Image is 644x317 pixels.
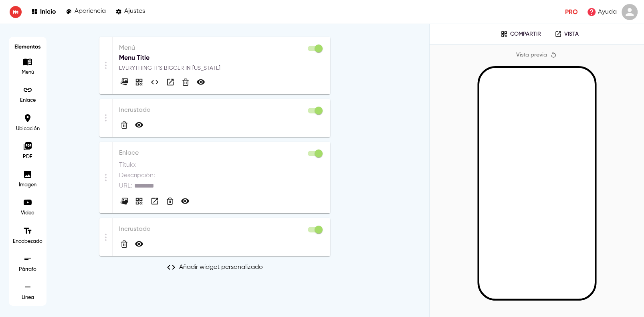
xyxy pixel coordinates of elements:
[564,31,579,38] p: Vista
[66,6,106,17] a: Apariencia
[119,105,324,115] p: Incrustado
[16,266,40,273] p: Párrafo
[40,8,56,15] p: Inicio
[149,196,160,207] button: Vista
[119,64,324,72] p: EVERYTHING IT`S BIGGER IN [US_STATE]
[13,238,42,245] p: Encabezado
[180,196,191,207] button: Hacer privado
[149,77,160,88] button: Código integrado
[510,31,541,38] p: Compartir
[119,160,137,170] p: Título :
[115,6,145,17] a: Ajustes
[133,238,145,250] button: Hacer privado
[195,77,206,88] button: Hacer privado
[124,8,145,15] p: Ajustes
[16,210,40,217] p: Vídeo
[119,181,132,191] p: URL :
[119,148,324,158] p: Enlace
[119,120,129,130] button: Eliminar Incrustado
[16,97,40,104] p: Enlace
[133,196,145,207] button: Compartir
[584,5,619,19] a: Ayuda
[119,53,324,63] p: Menu Title
[119,224,324,234] p: Incrustado
[16,69,40,76] p: Menú
[16,294,40,301] p: Línea
[75,8,106,15] p: Apariencia
[549,28,584,40] a: Vista
[119,43,324,53] p: Menú
[180,77,191,87] button: Eliminar Menú
[31,6,56,17] a: Inicio
[13,41,42,53] h6: Elementos
[495,28,547,40] button: Compartir
[179,262,263,272] p: Añadir widget personalizado
[133,119,145,131] button: Hacer privado
[598,7,617,17] p: Ayuda
[165,196,175,206] button: Eliminar Enlace
[16,125,40,133] p: Ubicación
[479,68,595,299] iframe: Mobile Preview
[119,171,155,180] p: Descripción :
[16,153,40,161] p: PDF
[119,239,129,249] button: Eliminar Incrustado
[16,182,40,189] p: Imagen
[133,77,145,88] button: Compartir
[565,7,578,17] p: Pro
